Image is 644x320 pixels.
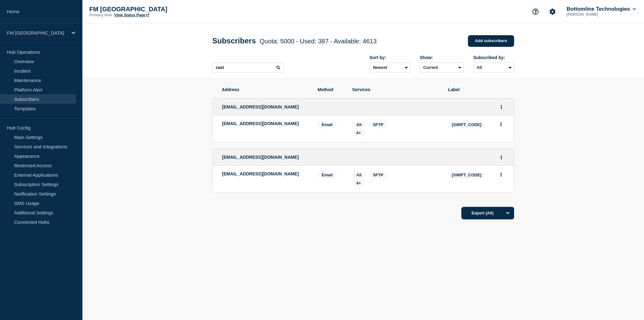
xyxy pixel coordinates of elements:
[222,121,308,126] p: [EMAIL_ADDRESS][DOMAIN_NAME]
[473,63,514,73] select: Subscribed by
[356,181,361,185] span: 4+
[373,173,383,177] span: SFTP
[89,13,112,17] p: Primary Hub
[473,55,514,60] div: Subscribed by:
[502,207,514,219] button: Options
[448,171,486,179] span: [SWIFT_CODE]
[565,6,637,12] button: Bottomline Technologies
[448,121,486,128] span: [SWIFT_CODE]
[497,152,505,162] button: Actions
[222,155,299,160] span: [EMAIL_ADDRESS][DOMAIN_NAME]
[318,87,343,92] span: Method
[420,63,464,73] select: Deleted
[497,102,505,112] button: Actions
[356,130,361,135] span: 4+
[222,87,308,92] span: Address
[461,207,514,219] button: Export (All)
[352,87,439,92] span: Services
[260,38,377,45] span: Quota: 5000 - Used: 387 - Available: 4613
[468,35,514,47] a: Add subscribers
[318,121,337,128] span: Email
[7,30,67,36] p: FM [GEOGRAPHIC_DATA]
[497,170,505,179] button: Actions
[369,63,410,73] select: Sort by
[356,122,362,127] span: All
[420,55,464,60] div: Show:
[369,55,410,60] div: Sort by:
[222,104,299,109] span: [EMAIL_ADDRESS][DOMAIN_NAME]
[529,5,542,18] button: Support
[114,13,149,17] a: View Status Page
[565,12,631,17] p: [PERSON_NAME]
[318,171,337,179] span: Email
[546,5,559,18] button: Account settings
[373,122,383,127] span: SFTP
[212,63,284,73] input: Search subscribers
[448,87,505,92] span: Label
[497,119,505,129] button: Actions
[89,6,215,13] p: FM [GEOGRAPHIC_DATA]
[356,173,362,177] span: All
[212,36,377,45] h1: Subscribers
[222,171,308,176] p: [EMAIL_ADDRESS][DOMAIN_NAME]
